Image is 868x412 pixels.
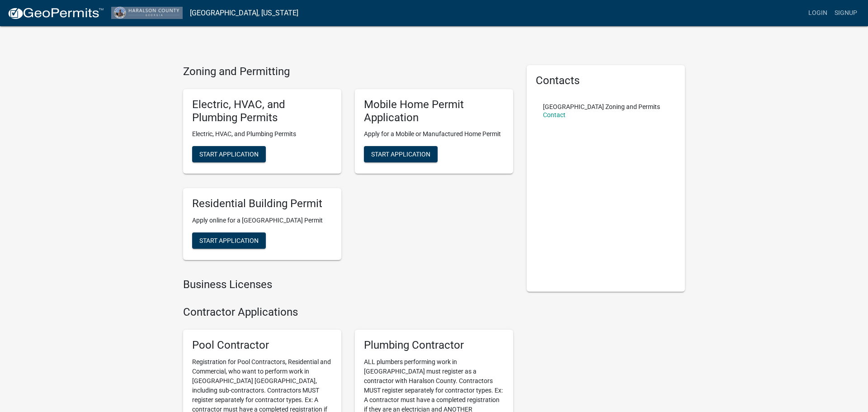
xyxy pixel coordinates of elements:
h4: Contractor Applications [183,306,513,319]
a: Login [805,5,831,22]
h5: Contacts [536,74,676,87]
img: Haralson County, Georgia [111,7,183,19]
p: Apply online for a [GEOGRAPHIC_DATA] Permit [192,216,332,225]
h5: Pool Contractor [192,339,332,352]
h5: Electric, HVAC, and Plumbing Permits [192,98,332,124]
h4: Zoning and Permitting [183,65,513,78]
h4: Business Licenses [183,278,513,291]
h5: Plumbing Contractor [364,339,504,352]
span: Start Application [371,151,430,158]
span: Start Application [199,237,259,244]
p: [GEOGRAPHIC_DATA] Zoning and Permits [543,104,660,110]
p: Electric, HVAC, and Plumbing Permits [192,129,332,139]
span: Start Application [199,151,259,158]
a: Contact [543,111,566,118]
button: Start Application [192,146,266,162]
a: [GEOGRAPHIC_DATA], [US_STATE] [190,5,298,21]
button: Start Application [192,232,266,249]
h5: Residential Building Permit [192,197,332,210]
h5: Mobile Home Permit Application [364,98,504,124]
button: Start Application [364,146,438,162]
p: Apply for a Mobile or Manufactured Home Permit [364,129,504,139]
a: Signup [831,5,861,22]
